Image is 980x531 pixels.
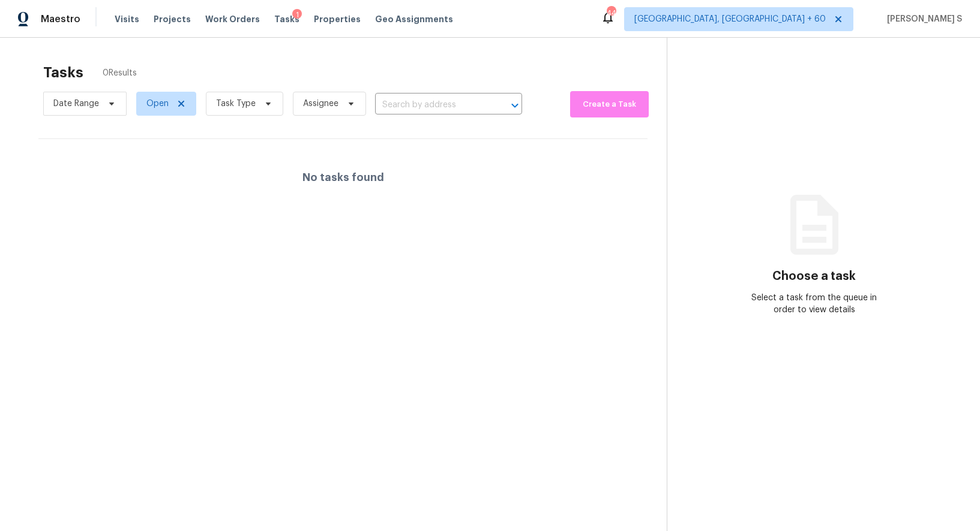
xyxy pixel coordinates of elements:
div: Select a task from the queue in order to view details [741,292,887,316]
span: Work Orders [205,13,260,25]
div: 442 [607,7,615,19]
div: 1 [292,9,302,21]
h4: No tasks found [302,171,384,183]
span: Maestro [41,13,80,25]
span: [PERSON_NAME] S [882,13,962,25]
button: Create a Task [570,91,649,117]
span: Open [146,98,169,110]
span: 0 Results [103,67,137,79]
span: Visits [115,13,139,25]
span: Geo Assignments [375,13,453,25]
span: Properties [314,13,361,25]
span: Create a Task [576,98,643,111]
button: Open [507,97,523,114]
h2: Tasks [43,67,83,79]
span: Date Range [53,98,99,110]
span: Task Type [216,98,256,110]
input: Search by address [375,96,488,114]
span: [GEOGRAPHIC_DATA], [GEOGRAPHIC_DATA] + 60 [634,13,826,25]
span: Projects [154,13,191,25]
h3: Choose a task [772,270,856,282]
span: Tasks [274,15,299,23]
span: Assignee [303,98,338,110]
